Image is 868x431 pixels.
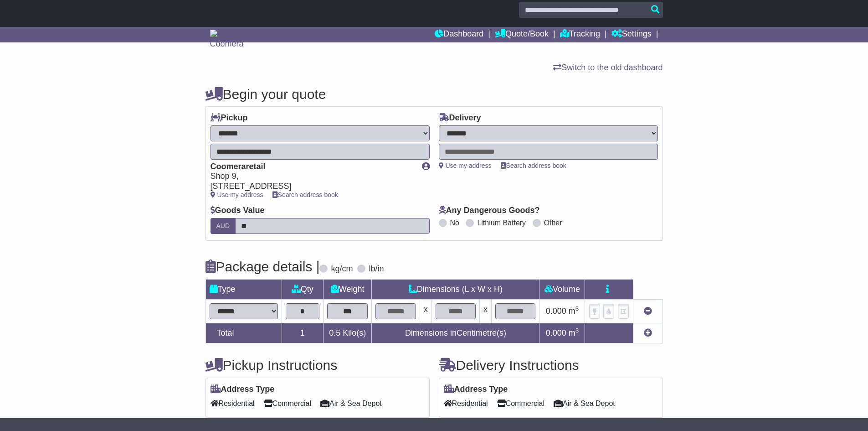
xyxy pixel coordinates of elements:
[211,218,236,234] label: AUD
[211,182,413,192] div: [STREET_ADDRESS]
[444,384,508,395] label: Address Type
[569,306,579,316] span: m
[205,279,282,299] td: Type
[211,162,413,172] div: Coomeraretail
[324,279,372,299] td: Weight
[546,328,566,338] span: 0.000
[211,171,413,182] div: Shop 9,
[324,323,372,343] td: Kilo(s)
[644,328,652,338] a: Add new item
[569,328,579,338] span: m
[575,305,579,312] sup: 3
[272,191,338,198] a: Search address book
[205,358,430,373] h4: Pickup Instructions
[211,191,263,198] a: Use my address
[264,396,311,410] span: Commercial
[450,218,459,227] label: No
[282,323,324,343] td: 1
[211,113,248,123] label: Pickup
[211,206,265,216] label: Goods Value
[495,27,549,42] a: Quote/Book
[211,396,255,410] span: Residential
[439,113,481,123] label: Delivery
[282,279,324,299] td: Qty
[644,306,652,316] a: Remove this item
[439,358,663,373] h4: Delivery Instructions
[439,162,492,169] a: Use my address
[560,27,600,42] a: Tracking
[372,323,539,343] td: Dimensions in Centimetre(s)
[205,87,663,102] h4: Begin your quote
[331,264,353,274] label: kg/cm
[546,306,566,316] span: 0.000
[553,63,663,72] a: Switch to the old dashboard
[480,299,492,323] td: x
[501,162,566,169] a: Search address book
[372,279,539,299] td: Dimensions (L x W x H)
[575,327,579,334] sup: 3
[611,27,652,42] a: Settings
[554,396,615,410] span: Air & Sea Depot
[544,218,562,227] label: Other
[369,264,384,274] label: lb/in
[205,259,320,274] h4: Package details |
[211,384,275,395] label: Address Type
[320,396,382,410] span: Air & Sea Depot
[477,218,526,227] label: Lithium Battery
[205,323,282,343] td: Total
[439,206,540,216] label: Any Dangerous Goods?
[497,396,544,410] span: Commercial
[420,299,431,323] td: x
[329,328,340,338] span: 0.5
[435,27,483,42] a: Dashboard
[539,279,585,299] td: Volume
[444,396,488,410] span: Residential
